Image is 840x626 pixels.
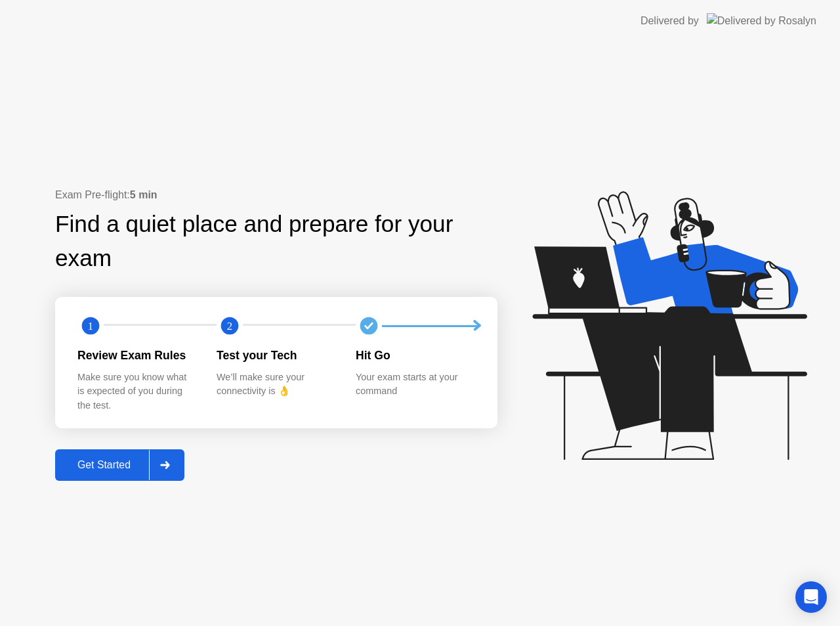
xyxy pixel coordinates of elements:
[356,370,474,399] div: Your exam starts at your command
[55,187,497,203] div: Exam Pre-flight:
[55,449,184,481] button: Get Started
[795,581,827,613] div: Open Intercom Messenger
[217,370,335,399] div: We’ll make sure your connectivity is 👌
[59,459,149,471] div: Get Started
[88,320,93,332] text: 1
[77,370,196,413] div: Make sure you know what is expected of you during the test.
[227,320,232,332] text: 2
[55,207,497,277] div: Find a quiet place and prepare for your exam
[217,347,335,364] div: Test your Tech
[130,189,157,200] b: 5 min
[77,347,196,364] div: Review Exam Rules
[356,347,474,364] div: Hit Go
[707,13,816,28] img: Delivered by Rosalyn
[640,13,699,29] div: Delivered by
